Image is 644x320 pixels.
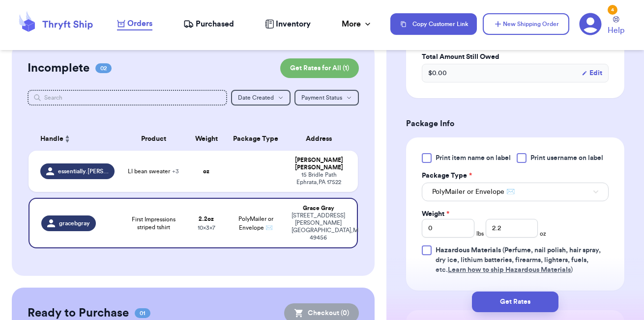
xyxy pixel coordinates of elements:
[406,118,624,130] h3: Package Info
[582,68,602,78] button: Edit
[58,167,109,175] span: essentially.[PERSON_NAME]
[530,153,603,163] span: Print username on label
[127,18,152,29] span: Orders
[126,215,180,231] span: First Impressions striped tshirt
[292,205,346,212] div: Grace Gray
[579,13,602,35] a: 4
[390,13,477,35] button: Copy Customer Link
[63,133,71,145] button: Sort ascending
[422,52,609,62] label: Total Amount Still Owed
[608,16,624,36] a: Help
[231,90,291,106] button: Date Created
[265,18,311,30] a: Inventory
[472,292,558,312] button: Get Rates
[292,157,347,171] div: [PERSON_NAME] [PERSON_NAME]
[540,230,546,238] span: oz
[40,134,63,144] span: Handle
[183,18,234,30] a: Purchased
[342,18,373,30] div: More
[198,225,215,231] span: 10 x 3 x 7
[276,18,311,30] span: Inventory
[436,153,511,163] span: Print item name on label
[436,247,501,254] span: Hazardous Materials
[226,127,286,151] th: Package Type
[483,13,569,35] button: New Shipping Order
[432,187,515,197] span: PolyMailer or Envelope ✉️
[476,230,484,238] span: lbs
[203,168,209,174] strong: oz
[117,18,152,30] a: Orders
[294,90,359,106] button: Payment Status
[28,90,228,106] input: Search
[187,127,227,151] th: Weight
[292,171,347,186] div: 15 Bridle Path Ephrata , PA 17522
[448,267,571,273] a: Learn how to ship Hazardous Materials
[608,5,617,15] div: 4
[135,308,150,318] span: 01
[28,60,89,76] h2: Incomplete
[238,95,274,101] span: Date Created
[422,183,609,201] button: PolyMailer or Envelope ✉️
[428,68,447,78] span: $ 0.00
[286,127,358,151] th: Address
[238,216,273,231] span: PolyMailer or Envelope ✉️
[280,58,359,78] button: Get Rates for All (1)
[292,212,346,241] div: [STREET_ADDRESS][PERSON_NAME] [GEOGRAPHIC_DATA] , MI 49456
[301,95,342,101] span: Payment Status
[128,167,179,175] span: Ll bean sweater
[95,63,112,73] span: 02
[120,127,186,151] th: Product
[422,171,472,181] label: Package Type
[172,168,179,174] span: + 3
[196,18,234,30] span: Purchased
[422,209,449,219] label: Weight
[59,219,90,227] span: gracebgray
[199,216,214,222] strong: 2.2 oz
[608,25,624,36] span: Help
[436,247,601,273] span: (Perfume, nail polish, hair spray, dry ice, lithium batteries, firearms, lighters, fuels, etc. )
